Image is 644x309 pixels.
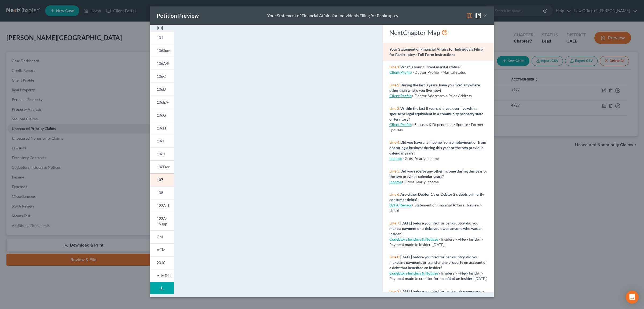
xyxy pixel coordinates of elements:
[389,106,483,121] strong: Within the last 8 years, did you ever live with a spouse or legal equivalent in a community prope...
[389,140,486,155] strong: Did you have any income from employment or from operating a business during this year or the two ...
[157,247,166,252] span: VCM
[389,237,438,241] a: Codebtors Insiders & Notices
[150,96,174,109] a: 106E/F
[157,100,169,104] span: 106E/F
[389,192,484,202] strong: Are either Debtor 1’s or Debtor 2’s debts primarily consumer debts?
[389,83,480,93] strong: During the last 3 years, have you lived anywhere other than where you live now?
[400,65,460,69] strong: What is your current marital status?
[157,139,164,143] span: 106I
[150,148,174,160] a: 106J
[389,122,412,127] a: Client Profile
[150,70,174,83] a: 106C
[157,203,169,208] span: 122A-1
[157,234,163,239] span: CM
[389,169,487,179] strong: Did you receive any other income during this year or the two previous calendar years?
[389,192,400,196] span: Line 6:
[389,106,400,111] span: Line 3:
[389,289,400,293] span: Line 9:
[389,156,402,161] a: Income
[389,271,487,281] span: > Insiders > +New Insider > Payment made to creditor for benefit of an insider ([DATE])
[389,70,412,75] a: Client Profile
[389,271,438,275] a: Codebtors Insiders & Notices
[389,289,484,304] strong: [DATE] before you filed for bankruptcy, were you a party in any lawsuit, court action, or adminis...
[150,212,174,230] a: 122A-1Supp
[402,180,439,184] span: > Gross Yearly Income
[157,25,163,31] img: expand-e0f6d898513216a626fdd78e52531dac95497ffd26381d4c15ee2fc46db09dca.svg
[466,12,473,19] img: map-eea8200ae884c6f1103ae1953ef3d486a96c86aabb227e865a55264e3737af1f.svg
[150,243,174,256] a: VCM
[157,74,166,79] span: 106C
[150,186,174,199] a: 108
[157,177,163,182] span: 107
[389,83,400,87] span: Line 2:
[389,203,412,207] a: SOFA Review
[389,255,400,259] span: Line 8:
[267,13,398,19] div: Your Statement of Financial Affairs for Individuals Filing for Bankruptcy
[389,221,482,236] strong: [DATE] before you filed for bankruptcy, did you make a payment on a debt you owed anyone who was ...
[150,256,174,269] a: 2010
[402,156,439,161] span: > Gross Yearly Income
[150,173,174,186] a: 107
[184,29,373,292] iframe: <object ng-attr-data='[URL][DOMAIN_NAME]' type='application/pdf' width='100%' height='975px'></ob...
[389,169,400,173] span: Line 5:
[412,93,472,98] span: > Debtor Addresses > Prior Address
[389,237,483,247] span: > Insiders > +New Insider > Payment made to insider ([DATE])
[150,160,174,173] a: 106Dec
[157,48,170,53] span: 106Sum
[150,57,174,70] a: 106A/B
[157,113,166,117] span: 106G
[484,12,487,19] button: ×
[389,180,402,184] a: Income
[157,126,166,130] span: 106H
[150,135,174,148] a: 106I
[389,255,487,270] strong: [DATE] before you filed for bankruptcy, did you make any payments or transfer any property on acc...
[150,31,174,44] a: 101
[157,87,166,92] span: 106D
[150,230,174,243] a: CM
[412,70,466,75] span: > Debtor Profile > Marital Status
[157,190,163,195] span: 108
[157,152,165,156] span: 106J
[389,28,487,37] div: NextChapter Map
[389,65,400,69] span: Line 1:
[150,122,174,135] a: 106H
[157,12,199,19] div: Petition Preview
[150,199,174,212] a: 122A-1
[157,260,165,265] span: 2010
[389,203,482,213] span: > Statement of Financial Affairs - Review > Line 6
[157,273,172,278] span: Atty Disc
[389,122,484,132] span: > Spouses & Dependents > Spouse / Former Spouses
[626,291,639,304] div: Open Intercom Messenger
[389,221,400,225] span: Line 7:
[150,44,174,57] a: 106Sum
[157,61,170,66] span: 106A/B
[150,83,174,96] a: 106D
[157,216,167,226] span: 122A-1Supp
[389,47,483,57] strong: Your Statement of Financial Affairs for Individuals Filing for Bankruptcy - Full Form Instructions
[389,140,400,145] span: Line 4:
[150,109,174,122] a: 106G
[475,12,481,19] img: help-close-5ba153eb36485ed6c1ea00a893f15db1cb9b99d6cae46e1a8edb6c62d00a1a76.svg
[157,164,170,169] span: 106Dec
[157,35,163,40] span: 101
[389,93,412,98] a: Client Profile
[150,269,174,282] a: Atty Disc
